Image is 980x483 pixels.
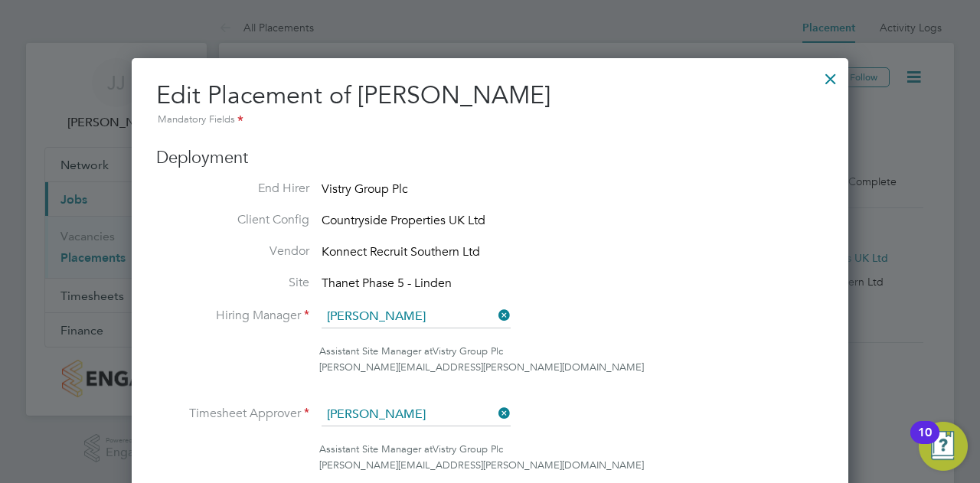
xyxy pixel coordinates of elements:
[156,243,309,259] label: Vendor
[322,213,485,228] span: Countryside Properties UK Ltd
[156,275,309,291] label: Site
[156,80,550,110] span: Edit Placement of [PERSON_NAME]
[156,406,309,422] label: Timesheet Approver
[322,244,480,259] span: Konnect Recruit Southern Ltd
[156,212,309,228] label: Client Config
[319,360,824,376] div: [PERSON_NAME][EMAIL_ADDRESS][PERSON_NAME][DOMAIN_NAME]
[319,344,433,357] span: Assistant Site Manager at
[322,403,511,426] input: Search for...
[918,432,932,452] div: 10
[156,147,824,169] h3: Deployment
[156,308,309,324] label: Hiring Manager
[322,181,408,197] span: Vistry Group Plc
[319,459,644,472] span: [PERSON_NAME][EMAIL_ADDRESS][PERSON_NAME][DOMAIN_NAME]
[919,422,968,471] button: Open Resource Center, 10 new notifications
[156,181,309,197] label: End Hirer
[433,344,503,357] span: Vistry Group Plc
[156,112,824,129] div: Mandatory Fields
[322,305,511,328] input: Search for...
[319,442,433,455] span: Assistant Site Manager at
[322,276,452,291] span: Thanet Phase 5 - Linden
[433,442,503,455] span: Vistry Group Plc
